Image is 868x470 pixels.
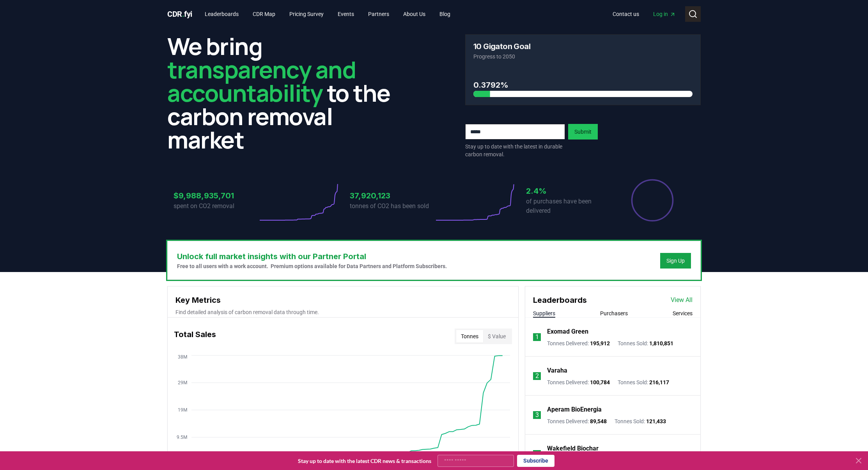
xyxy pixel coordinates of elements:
button: Tonnes [456,330,483,343]
a: Partners [362,7,395,21]
p: Progress to 2050 [473,53,693,60]
nav: Main [198,7,457,21]
h3: 2.4% [526,185,610,197]
a: Events [331,7,360,21]
a: Leaderboards [198,7,245,21]
h3: 0.3792% [473,79,693,91]
a: Sign Up [666,257,685,265]
p: 1 [535,332,539,342]
tspan: 38M [178,354,187,360]
button: $ Value [483,330,510,343]
span: 89,548 [590,418,607,424]
p: Tonnes Sold : [618,339,673,347]
tspan: 29M [178,380,187,385]
button: Submit [568,124,598,140]
h3: $9,988,935,701 [174,190,258,201]
button: Purchasers [600,309,628,317]
a: CDR.fyi [167,9,192,19]
div: Percentage of sales delivered [631,178,674,222]
tspan: 19M [178,407,187,413]
button: Suppliers [533,309,555,317]
p: Tonnes Delivered : [547,378,610,386]
p: Tonnes Delivered : [547,417,607,425]
p: 4 [535,449,539,459]
span: . [182,9,184,19]
a: Log in [647,7,682,21]
h3: Unlock full market insights with our Partner Portal [177,251,447,262]
a: Aperam BioEnergia [547,405,602,414]
a: Varaha [547,366,567,375]
a: Contact us [606,7,645,21]
h3: Total Sales [174,329,216,344]
a: CDR Map [246,7,282,21]
span: 121,433 [646,418,666,424]
a: View All [671,295,693,305]
span: transparency and accountability [167,53,356,109]
span: 100,784 [590,379,610,385]
p: Tonnes Sold : [618,378,669,386]
h3: Key Metrics [175,294,510,306]
p: of purchases have been delivered [526,197,610,216]
button: Sign Up [660,253,691,269]
nav: Main [606,7,682,21]
a: Wakefield Biochar [547,444,599,453]
span: 1,810,851 [649,340,673,346]
p: 2 [535,371,539,381]
p: Find detailed analysis of carbon removal data through time. [175,308,510,316]
span: 216,117 [649,379,669,385]
p: Tonnes Delivered : [547,339,610,347]
tspan: 9.5M [177,435,187,440]
a: Pricing Survey [283,7,330,21]
p: 3 [535,410,539,420]
span: Log in [653,10,676,18]
h3: Leaderboards [533,294,587,306]
p: Free to all users with a work account. Premium options available for Data Partners and Platform S... [177,262,447,270]
p: spent on CO2 removal [174,201,258,211]
p: tonnes of CO2 has been sold [350,201,434,211]
h3: 37,920,123 [350,190,434,201]
a: About Us [397,7,432,21]
h2: We bring to the carbon removal market [167,34,403,151]
a: Exomad Green [547,327,588,336]
a: Blog [433,7,457,21]
button: Services [673,309,693,317]
p: Stay up to date with the latest in durable carbon removal. [465,143,565,158]
h3: 10 Gigaton Goal [473,42,530,50]
span: CDR fyi [167,9,192,19]
p: Tonnes Sold : [615,417,666,425]
span: 195,912 [590,340,610,346]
